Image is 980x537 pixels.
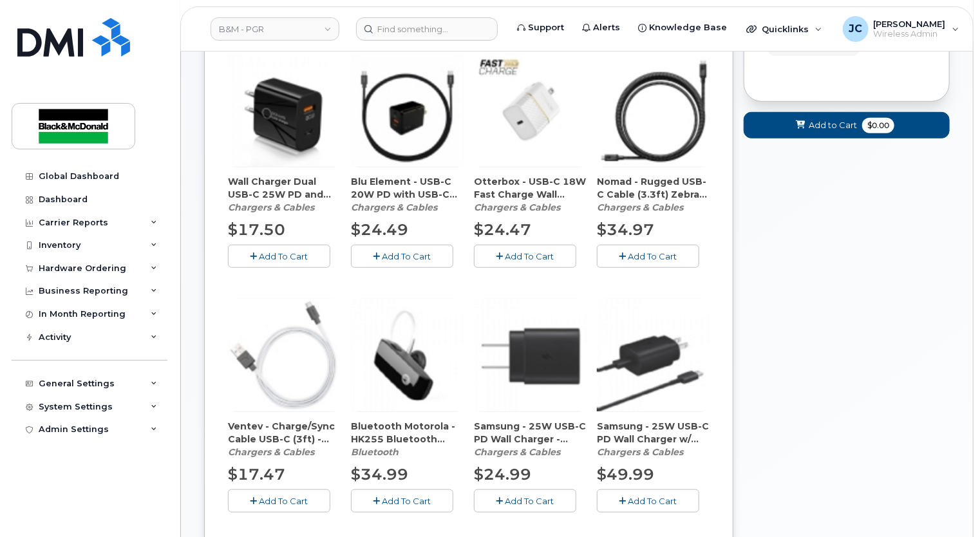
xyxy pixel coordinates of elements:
[862,118,894,133] span: $0.00
[474,245,576,267] button: Add To Cart
[474,299,587,411] img: accessory36708.JPG
[597,465,654,484] span: $49.99
[351,420,464,458] div: Bluetooth Motorola - HK255 Bluetooth Headset (CABTBE000046)
[228,465,285,484] span: $17.47
[505,251,554,261] span: Add To Cart
[849,21,862,37] span: JC
[382,251,431,261] span: Add To Cart
[351,175,464,214] div: Blu Element - USB-C 20W PD with USB-C Cable 4ft Wall Charger - Black (CAHCPZ000096)
[737,16,831,42] div: Quicklinks
[809,119,857,131] span: Add to Cart
[834,16,968,42] div: Jackie Cox
[259,496,308,506] span: Add To Cart
[528,21,564,34] span: Support
[228,202,314,213] em: Chargers & Cables
[744,112,950,138] button: Add to Cart $0.00
[474,202,560,213] em: Chargers & Cables
[597,220,654,239] span: $34.97
[474,175,587,214] div: Otterbox - USB-C 18W Fast Charge Wall Adapter - White (CAHCAP000074)
[874,19,946,29] span: [PERSON_NAME]
[351,220,408,239] span: $24.49
[474,465,531,484] span: $24.99
[597,420,710,446] span: Samsung - 25W USB-C PD Wall Charger w/ USB-C cable - Black - OEM (CAHCPZ000082)
[597,489,699,512] button: Add To Cart
[628,496,677,506] span: Add To Cart
[228,220,285,239] span: $17.50
[649,21,727,34] span: Knowledge Base
[628,251,677,261] span: Add To Cart
[474,54,587,167] img: accessory36681.JPG
[211,17,339,41] a: B&M - PGR
[573,15,629,41] a: Alerts
[597,54,710,167] img: accessory36548.JPG
[351,489,453,512] button: Add To Cart
[351,299,464,411] img: accessory36212.JPG
[474,489,576,512] button: Add To Cart
[762,24,809,34] span: Quicklinks
[597,420,710,458] div: Samsung - 25W USB-C PD Wall Charger w/ USB-C cable - Black - OEM (CAHCPZ000082)
[228,175,341,201] span: Wall Charger Dual USB-C 25W PD and USB-A Bulk (For Samsung) - Black (CAHCBE000093)
[356,17,498,41] input: Find something...
[351,175,464,201] span: Blu Element - USB-C 20W PD with USB-C Cable 4ft Wall Charger - Black (CAHCPZ000096)
[474,420,587,446] span: Samsung - 25W USB-C PD Wall Charger - Black - OEM - No Cable - (CAHCPZ000081)
[597,175,710,214] div: Nomad - Rugged USB-C Cable (3.3ft) Zebra (CAMIBE000170)
[259,251,308,261] span: Add To Cart
[351,446,399,458] em: Bluetooth
[228,420,341,446] span: Ventev - Charge/Sync Cable USB-C (3ft) - White (CAMIBE000144)
[228,489,330,512] button: Add To Cart
[505,496,554,506] span: Add To Cart
[228,175,341,214] div: Wall Charger Dual USB-C 25W PD and USB-A Bulk (For Samsung) - Black (CAHCBE000093)
[228,420,341,458] div: Ventev - Charge/Sync Cable USB-C (3ft) - White (CAMIBE000144)
[351,202,437,213] em: Chargers & Cables
[874,29,946,39] span: Wireless Admin
[597,245,699,267] button: Add To Cart
[474,220,531,239] span: $24.47
[474,446,560,458] em: Chargers & Cables
[597,446,683,458] em: Chargers & Cables
[228,446,314,458] em: Chargers & Cables
[228,54,341,167] img: accessory36907.JPG
[228,299,341,411] img: accessory36552.JPG
[351,245,453,267] button: Add To Cart
[382,496,431,506] span: Add To Cart
[474,420,587,458] div: Samsung - 25W USB-C PD Wall Charger - Black - OEM - No Cable - (CAHCPZ000081)
[593,21,620,34] span: Alerts
[597,175,710,201] span: Nomad - Rugged USB-C Cable (3.3ft) Zebra (CAMIBE000170)
[228,245,330,267] button: Add To Cart
[351,465,408,484] span: $34.99
[597,299,710,411] img: accessory36709.JPG
[508,15,573,41] a: Support
[597,202,683,213] em: Chargers & Cables
[351,54,464,167] img: accessory36347.JPG
[351,420,464,446] span: Bluetooth Motorola - HK255 Bluetooth Headset (CABTBE000046)
[474,175,587,201] span: Otterbox - USB-C 18W Fast Charge Wall Adapter - White (CAHCAP000074)
[629,15,736,41] a: Knowledge Base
